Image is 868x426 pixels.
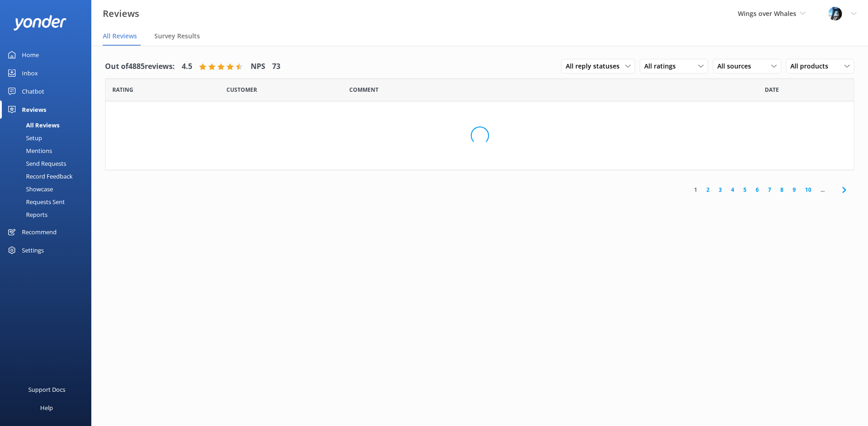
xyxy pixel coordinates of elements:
span: Question [349,85,379,94]
img: yonder-white-logo.png [14,15,66,30]
a: 10 [800,185,816,194]
a: Requests Sent [5,195,91,208]
a: 2 [702,185,714,194]
span: Date [765,85,779,94]
a: Send Requests [5,157,91,170]
div: Recommend [22,223,57,241]
div: Reports [5,208,47,221]
h4: 4.5 [182,61,192,73]
a: All Reviews [5,119,91,131]
div: Inbox [22,64,38,82]
div: Record Feedback [5,170,73,183]
h4: 73 [272,61,280,73]
a: 1 [689,185,702,194]
a: 8 [776,185,788,194]
div: Reviews [22,100,46,119]
div: Showcase [5,183,53,195]
h3: Reviews [103,6,139,21]
div: Support Docs [28,380,65,399]
div: Requests Sent [5,195,65,208]
h4: NPS [251,61,265,73]
a: Reports [5,208,91,221]
a: Mentions [5,144,91,157]
a: 9 [788,185,800,194]
img: 145-1635463833.jpg [828,7,842,21]
a: Setup [5,131,91,144]
a: 6 [751,185,763,194]
span: Date [112,85,133,94]
a: 4 [726,185,739,194]
a: 5 [739,185,751,194]
span: All sources [717,61,757,71]
h4: Out of 4885 reviews: [105,61,175,73]
div: Help [40,399,53,417]
span: ... [816,185,829,194]
div: Send Requests [5,157,66,170]
div: Home [22,46,39,64]
div: All Reviews [5,119,59,131]
div: Settings [22,241,44,259]
span: Date [226,85,257,94]
span: All reply statuses [566,61,625,71]
a: Record Feedback [5,170,91,183]
span: All ratings [644,61,681,71]
div: Mentions [5,144,52,157]
a: 3 [714,185,726,194]
a: 7 [763,185,776,194]
span: All products [790,61,834,71]
span: Survey Results [154,32,200,41]
span: Wings over Whales [738,9,796,18]
div: Setup [5,131,42,144]
span: All Reviews [103,32,137,41]
div: Chatbot [22,82,44,100]
a: Showcase [5,183,91,195]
